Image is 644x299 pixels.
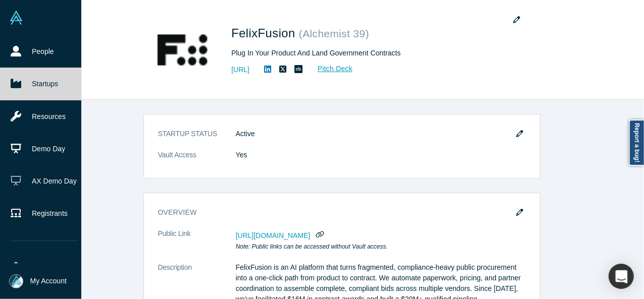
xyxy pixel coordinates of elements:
img: Alchemist Vault Logo [9,11,23,25]
div: Plug In Your Product And Land Government Contracts [231,48,514,58]
img: FelixFusion's Logo [146,15,217,85]
a: Pitch Deck [307,63,353,75]
dd: Active [236,129,526,139]
button: My Account [9,274,67,288]
a: [URL] [231,65,250,75]
span: FelixFusion [231,26,299,40]
span: [URL][DOMAIN_NAME] [236,231,311,240]
h3: overview [158,207,512,218]
span: Public Link [158,228,191,239]
em: Note: Public links can be accessed without Vault access. [236,243,388,250]
span: My Account [30,276,67,286]
img: Mia Scott's Account [9,274,23,288]
small: ( Alchemist 39 ) [299,28,369,39]
dt: Vault Access [158,150,236,171]
dd: Yes [236,150,526,160]
dt: STARTUP STATUS [158,129,236,150]
a: Report a bug! [629,119,644,166]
